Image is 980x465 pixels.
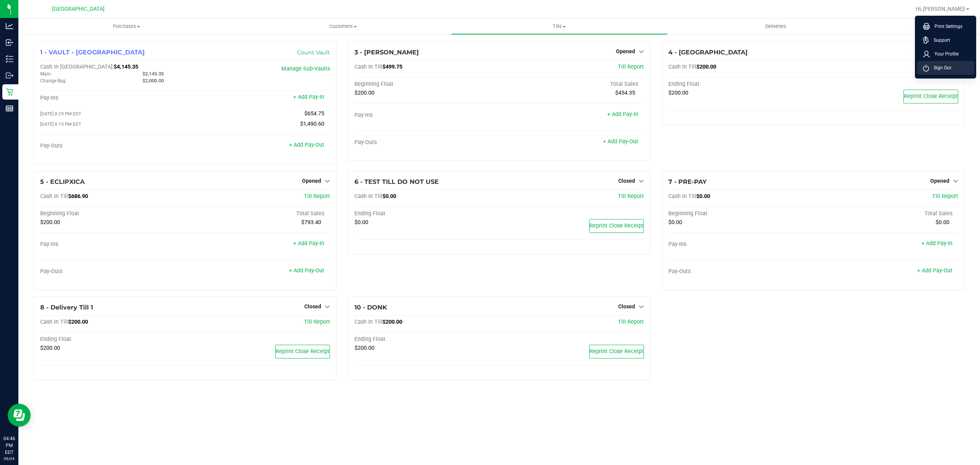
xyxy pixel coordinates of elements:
a: Support [923,36,971,44]
span: $2,145.35 [142,71,164,77]
span: Cash In Till [40,193,68,200]
a: Customers [235,18,451,34]
div: Total Sales [813,210,958,217]
a: Till Report [304,319,330,325]
span: Tills [451,23,667,30]
a: + Add Pay-In [293,94,324,100]
span: 4 - [GEOGRAPHIC_DATA] [668,49,748,56]
div: Beginning Float [40,210,185,217]
span: Reprint Close Receipt [276,348,330,355]
span: Reprint Close Receipt [904,93,958,100]
span: Your Profile [930,50,959,58]
div: Pay-Ins [40,241,185,248]
span: [DATE] 8:15 PM EDT [40,121,81,127]
span: Reprint Close Receipt [590,223,644,229]
span: Opened [616,48,635,54]
a: Count Vault [297,49,330,56]
p: 09/24 [3,456,15,462]
a: Purchases [18,18,235,34]
span: [GEOGRAPHIC_DATA] [52,6,105,12]
span: 1 - VAULT - [GEOGRAPHIC_DATA] [40,49,145,56]
button: Reprint Close Receipt [903,90,958,103]
span: $1,490.60 [300,121,324,127]
span: Till Report [618,64,644,70]
span: Cash In Till [668,193,696,200]
a: Tills [451,18,667,34]
span: Change Bag: [40,78,67,84]
span: $0.00 [668,219,682,226]
div: Beginning Float [354,81,499,88]
span: $200.00 [40,219,60,226]
inline-svg: Retail [6,88,13,96]
div: Total Sales [185,210,330,217]
span: $654.75 [304,110,324,117]
div: Ending Float [354,210,499,217]
a: + Add Pay-In [293,240,324,247]
div: Ending Float [668,81,813,88]
span: [DATE] 8:29 PM EDT [40,111,81,116]
span: 7 - PRE-PAY [668,178,707,185]
span: Purchases [18,23,235,30]
a: Till Report [618,193,644,200]
span: $200.00 [382,319,402,325]
span: Closed [618,303,635,309]
div: Beginning Float [668,210,813,217]
a: + Add Pay-Out [289,267,324,274]
span: 3 - [PERSON_NAME] [354,49,419,56]
span: 8 - Delivery Till 1 [40,304,93,311]
span: 6 - TEST TILL DO NOT USE [354,178,439,185]
inline-svg: Inbound [6,39,13,46]
iframe: Resource center [8,404,31,427]
span: Till Report [304,193,330,200]
span: Cash In Till [668,64,696,70]
span: Sign Out [929,64,951,72]
span: $200.00 [696,64,716,70]
a: + Add Pay-In [921,240,952,247]
span: $0.00 [382,193,396,200]
div: Pay-Ins [354,112,499,119]
inline-svg: Analytics [6,22,13,30]
span: $0.00 [696,193,710,200]
a: Till Report [932,193,958,200]
a: + Add Pay-Out [917,267,952,274]
span: Customers [235,23,451,30]
p: 04:46 PM EDT [3,435,15,456]
div: Pay-Outs [354,139,499,146]
span: Cash In [GEOGRAPHIC_DATA]: [40,64,114,70]
div: Pay-Ins [40,95,185,102]
a: + Add Pay-Out [289,142,324,148]
div: Pay-Outs [40,268,185,275]
span: $686.90 [68,193,88,200]
span: Reprint Close Receipt [590,348,644,355]
span: Closed [618,178,635,184]
span: Cash In Till [354,64,382,70]
span: $499.75 [382,64,402,70]
button: Reprint Close Receipt [589,219,644,233]
a: Till Report [618,319,644,325]
span: Hi, [PERSON_NAME]! [916,6,965,12]
span: 5 - ECLIPXICA [40,178,85,185]
span: $2,000.00 [142,78,164,84]
div: Pay-Outs [668,268,813,275]
a: + Add Pay-Out [603,138,638,145]
span: $200.00 [354,90,374,96]
span: Support [929,36,950,44]
span: Opened [930,178,949,184]
span: Main: [40,71,52,77]
inline-svg: Inventory [6,55,13,63]
span: $200.00 [68,319,88,325]
span: Cash In Till [354,193,382,200]
span: $454.35 [615,90,635,96]
div: Total Sales [499,81,644,88]
span: 10 - DONK [354,304,387,311]
a: + Add Pay-In [607,111,638,118]
span: $4,145.35 [114,64,138,70]
a: Manage Sub-Vaults [281,65,330,72]
span: $0.00 [936,219,949,226]
div: Ending Float [40,336,185,343]
a: Deliveries [668,18,884,34]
